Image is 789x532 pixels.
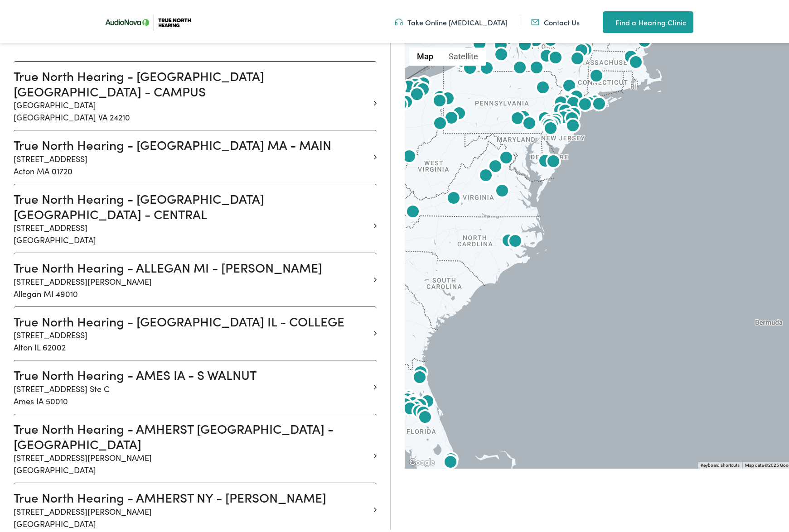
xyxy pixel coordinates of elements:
a: True North Hearing - [GEOGRAPHIC_DATA] [GEOGRAPHIC_DATA] - CENTRAL [STREET_ADDRESS][GEOGRAPHIC_DATA] [14,189,370,244]
a: True North Hearing - [GEOGRAPHIC_DATA] [GEOGRAPHIC_DATA] - CAMPUS [GEOGRAPHIC_DATA][GEOGRAPHIC_DA... [14,66,370,121]
h3: True North Hearing - AMHERST NY - [PERSON_NAME] [14,488,370,503]
h3: True North Hearing - [GEOGRAPHIC_DATA] MA - MAIN [14,135,370,150]
a: Take Online [MEDICAL_DATA] [395,15,508,25]
p: [STREET_ADDRESS] [GEOGRAPHIC_DATA] [14,219,370,244]
img: utility icon [603,14,611,25]
a: True North Hearing - [GEOGRAPHIC_DATA] MA - MAIN [STREET_ADDRESS]Acton MA 01720 [14,135,370,175]
h3: True North Hearing - [GEOGRAPHIC_DATA] IL - COLLEGE [14,312,370,327]
a: True North Hearing - [GEOGRAPHIC_DATA] IL - COLLEGE [STREET_ADDRESS]Alton IL 62002 [14,312,370,351]
p: [STREET_ADDRESS] Acton MA 01720 [14,150,370,175]
h3: True North Hearing - AMHERST [GEOGRAPHIC_DATA] - [GEOGRAPHIC_DATA] [14,419,370,449]
a: True North Hearing - AMHERST NY - [PERSON_NAME] [STREET_ADDRESS][PERSON_NAME][GEOGRAPHIC_DATA] [14,488,370,527]
a: Contact Us [531,15,580,25]
p: [STREET_ADDRESS] Ste C Ames IA 50010 [14,380,370,405]
p: [GEOGRAPHIC_DATA] [GEOGRAPHIC_DATA] VA 24210 [14,96,370,121]
a: True North Hearing - ALLEGAN MI - [PERSON_NAME] [STREET_ADDRESS][PERSON_NAME]Allegan MI 49010 [14,258,370,297]
h3: True North Hearing - ALLEGAN MI - [PERSON_NAME] [14,258,370,273]
p: [STREET_ADDRESS][PERSON_NAME] Allegan MI 49010 [14,273,370,297]
a: Find a Hearing Clinic [603,9,693,31]
p: [STREET_ADDRESS] Alton IL 62002 [14,326,370,351]
img: Mail icon in color code ffb348, used for communication purposes [531,15,539,25]
p: [STREET_ADDRESS][PERSON_NAME] [GEOGRAPHIC_DATA] [14,449,370,474]
a: True North Hearing - AMES IA - S WALNUT [STREET_ADDRESS] Ste CAmes IA 50010 [14,365,370,405]
p: [STREET_ADDRESS][PERSON_NAME] [GEOGRAPHIC_DATA] [14,503,370,527]
img: Headphones icon in color code ffb348 [395,15,403,25]
h3: True North Hearing - [GEOGRAPHIC_DATA] [GEOGRAPHIC_DATA] - CAMPUS [14,66,370,96]
h3: True North Hearing - [GEOGRAPHIC_DATA] [GEOGRAPHIC_DATA] - CENTRAL [14,189,370,219]
h3: True North Hearing - AMES IA - S WALNUT [14,365,370,380]
a: True North Hearing - AMHERST [GEOGRAPHIC_DATA] - [GEOGRAPHIC_DATA] [STREET_ADDRESS][PERSON_NAME][... [14,419,370,474]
